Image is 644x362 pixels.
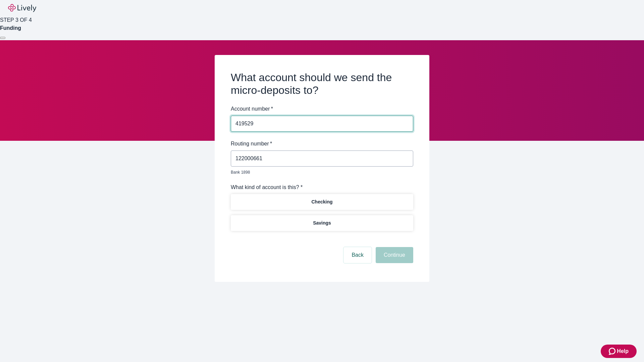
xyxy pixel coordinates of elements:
label: Routing number [231,140,272,148]
img: Lively [8,4,36,12]
p: Savings [313,220,331,227]
p: Checking [311,198,332,205]
label: What kind of account is this? * [231,183,303,191]
label: Account number [231,105,273,113]
h2: What account should we send the micro-deposits to? [231,71,413,97]
button: Checking [231,194,413,210]
p: Bank 1898 [231,169,409,175]
button: Savings [231,215,413,231]
span: Help [617,347,629,355]
svg: Zendesk support icon [609,347,617,355]
button: Zendesk support iconHelp [601,345,637,358]
button: Back [343,247,372,263]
